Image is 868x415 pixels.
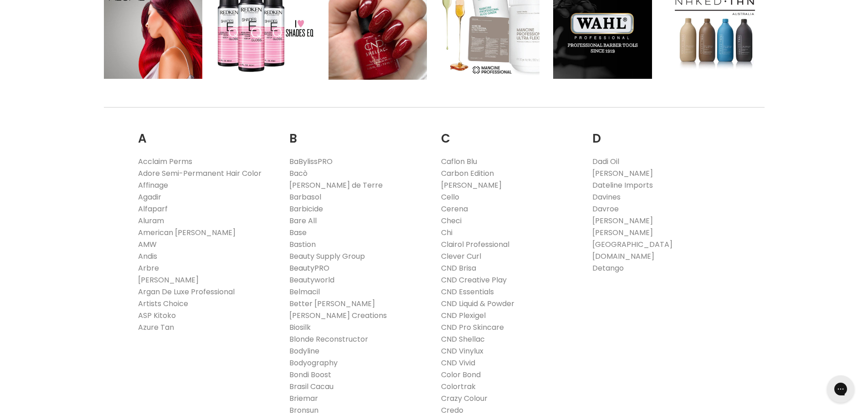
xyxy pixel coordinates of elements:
a: American [PERSON_NAME] [138,227,236,238]
iframe: Gorgias live chat messenger [822,372,859,406]
a: Beautyworld [289,275,334,285]
h2: B [289,118,427,148]
a: CND Pro Skincare [441,322,504,333]
a: Alfaparf [138,204,168,214]
a: Dadi Oil [592,156,619,167]
a: Base [289,227,307,238]
a: Carbon Edition [441,168,494,179]
a: ASP Kitoko [138,310,176,321]
a: Bastion [289,239,316,250]
a: Clever Curl [441,251,481,261]
a: Barbasol [289,192,321,202]
a: Blonde Reconstructor [289,334,368,344]
a: CND Plexigel [441,310,486,321]
a: Dateline Imports [592,180,653,190]
a: Argan De Luxe Professional [138,287,235,297]
a: CND Creative Play [441,275,507,285]
a: CND Vivid [441,358,475,368]
a: Better [PERSON_NAME] [289,298,375,309]
h2: D [592,118,730,148]
a: Bodyline [289,346,319,356]
a: Cello [441,192,459,202]
a: Affinage [138,180,168,190]
h2: C [441,118,579,148]
a: Adore Semi-Permanent Hair Color [138,168,262,179]
a: [DOMAIN_NAME] [592,251,654,261]
a: [PERSON_NAME] [592,215,653,226]
a: CND Vinylux [441,346,483,356]
a: Cerena [441,204,468,214]
a: [PERSON_NAME] [441,180,502,190]
a: Andis [138,251,157,261]
a: Aluram [138,215,164,226]
a: [GEOGRAPHIC_DATA] [592,239,673,250]
a: Arbre [138,263,159,273]
a: Color Bond [441,369,481,380]
a: [PERSON_NAME] [138,275,199,285]
a: Davroe [592,204,619,214]
a: Bodyography [289,358,338,368]
a: Artists Choice [138,298,188,309]
a: [PERSON_NAME] [592,227,653,238]
a: Agadir [138,192,161,202]
a: Acclaim Perms [138,156,192,167]
a: Bacò [289,168,308,179]
a: Bondi Boost [289,369,331,380]
a: Beauty Supply Group [289,251,365,261]
a: CND Liquid & Powder [441,298,514,309]
a: CND Brisa [441,263,476,273]
a: Briemar [289,393,318,404]
h2: A [138,118,276,148]
a: Chi [441,227,452,238]
a: Caflon Blu [441,156,477,167]
a: Crazy Colour [441,393,488,404]
a: Clairol Professional [441,239,509,250]
a: CND Shellac [441,334,485,344]
a: Bare All [289,215,317,226]
a: [PERSON_NAME] Creations [289,310,387,321]
a: Colortrak [441,381,476,392]
a: AMW [138,239,157,250]
a: Brasil Cacau [289,381,334,392]
a: Barbicide [289,204,323,214]
a: Biosilk [289,322,311,333]
a: BeautyPRO [289,263,329,273]
a: Azure Tan [138,322,174,333]
a: BaBylissPRO [289,156,333,167]
a: CND Essentials [441,287,494,297]
a: Detango [592,263,624,273]
a: [PERSON_NAME] de Terre [289,180,383,190]
a: Checi [441,215,462,226]
a: [PERSON_NAME] [592,168,653,179]
a: Davines [592,192,621,202]
a: Belmacil [289,287,320,297]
